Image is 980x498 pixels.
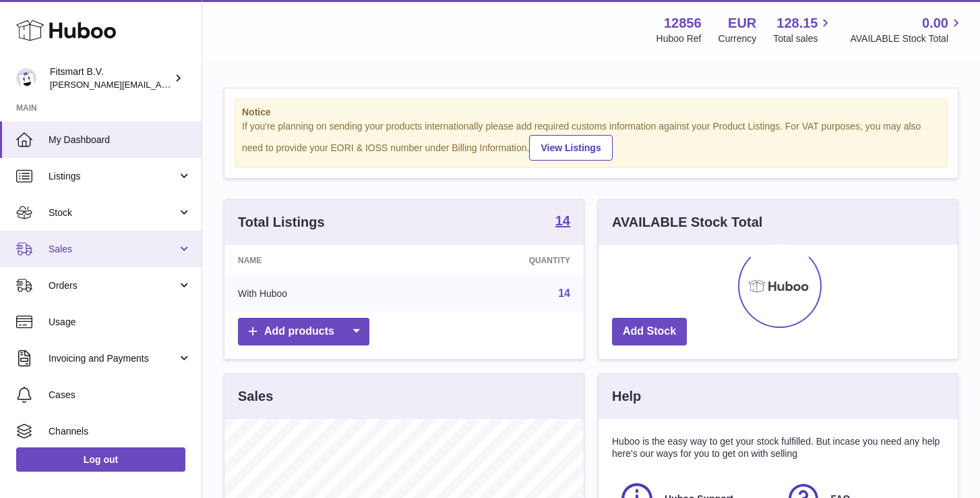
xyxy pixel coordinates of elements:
span: AVAILABLE Stock Total [850,32,964,45]
h3: AVAILABLE Stock Total [612,213,762,231]
strong: EUR [728,14,756,32]
a: 14 [558,287,570,299]
span: Cases [49,389,191,402]
span: Orders [49,279,177,292]
a: Add products [238,318,369,345]
div: If you're planning on sending your products internationally please add required customs informati... [242,120,940,161]
span: Sales [49,243,177,256]
span: Invoicing and Payments [49,352,177,365]
h3: Total Listings [238,213,325,231]
div: Fitsmart B.V. [50,65,171,91]
a: Log out [16,447,185,472]
a: Add Stock [612,318,687,345]
span: 0.00 [922,14,948,32]
strong: 14 [555,214,570,227]
th: Name [224,245,414,276]
span: Listings [49,170,177,183]
div: Currency [718,32,757,45]
span: Total sales [773,32,833,45]
td: With Huboo [224,276,414,311]
h3: Help [612,387,641,406]
strong: 12856 [664,14,702,32]
span: Stock [49,206,177,219]
span: My Dashboard [49,134,191,146]
img: jonathan@leaderoo.com [16,68,36,88]
a: 0.00 AVAILABLE Stock Total [850,14,964,45]
p: Huboo is the easy way to get your stock fulfilled. But incase you need any help here's our ways f... [612,435,944,461]
th: Quantity [414,245,584,276]
a: 14 [555,214,570,230]
div: Huboo Ref [656,32,702,45]
a: View Listings [529,135,612,161]
span: 128.15 [776,14,818,32]
span: Usage [49,316,191,329]
span: [PERSON_NAME][EMAIL_ADDRESS][DOMAIN_NAME] [50,79,270,90]
h3: Sales [238,387,273,406]
span: Channels [49,425,191,438]
a: 128.15 Total sales [773,14,833,45]
strong: Notice [242,106,940,119]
